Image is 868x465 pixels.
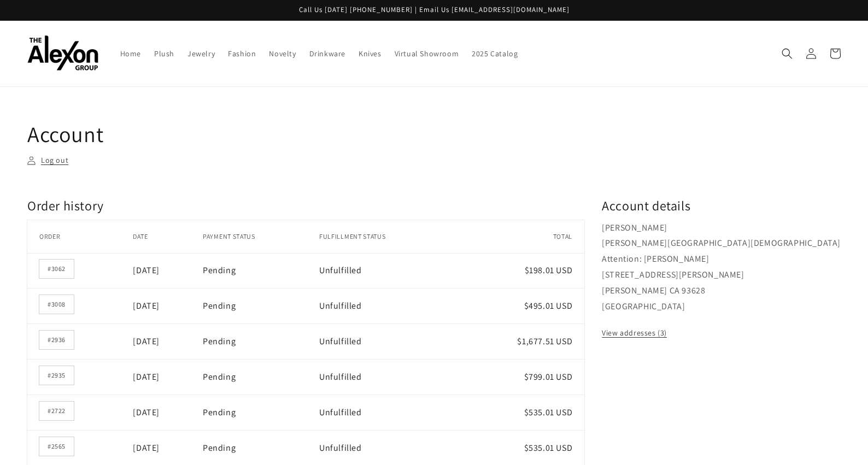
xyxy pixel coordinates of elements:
[133,220,203,253] th: Date
[319,359,461,395] td: Unfulfilled
[269,49,296,58] span: Novelty
[133,300,160,311] time: [DATE]
[461,288,585,323] td: $495.01 USD
[154,49,174,58] span: Plush
[309,49,345,58] span: Drinkware
[27,197,584,214] h2: Order history
[461,395,585,430] td: $535.01 USD
[465,42,524,65] a: 2025 Catalog
[27,120,841,148] h1: Account
[203,359,319,395] td: Pending
[187,49,215,58] span: Jewelry
[461,253,585,289] td: $198.01 USD
[39,437,74,456] a: Order number #2565
[39,260,74,278] a: Order number #3062
[461,323,585,359] td: $1,677.51 USD
[133,407,160,418] time: [DATE]
[39,402,74,420] a: Order number #2722
[262,42,302,65] a: Novelty
[203,395,319,430] td: Pending
[228,49,256,58] span: Fashion
[203,323,319,359] td: Pending
[602,326,667,340] a: View addresses (3)
[148,42,181,65] a: Plush
[388,42,466,65] a: Virtual Showroom
[303,42,352,65] a: Drinkware
[221,42,262,65] a: Fashion
[133,335,160,347] time: [DATE]
[472,49,518,58] span: 2025 Catalog
[352,42,388,65] a: Knives
[133,442,160,454] time: [DATE]
[133,264,160,276] time: [DATE]
[114,42,148,65] a: Home
[602,197,841,214] h2: Account details
[39,295,74,314] a: Order number #3008
[395,49,459,58] span: Virtual Showroom
[203,253,319,289] td: Pending
[775,42,799,66] summary: Search
[120,49,141,58] span: Home
[181,42,221,65] a: Jewelry
[39,366,74,385] a: Order number #2935
[39,331,74,349] a: Order number #2936
[461,359,585,395] td: $799.01 USD
[203,220,319,253] th: Payment status
[27,154,68,167] a: Log out
[319,220,461,253] th: Fulfillment status
[27,36,98,71] img: The Alexon Group
[602,220,841,315] p: [PERSON_NAME] [PERSON_NAME][GEOGRAPHIC_DATA][DEMOGRAPHIC_DATA] Attention: [PERSON_NAME] [STREET_A...
[27,220,133,253] th: Order
[203,288,319,323] td: Pending
[359,49,382,58] span: Knives
[319,395,461,430] td: Unfulfilled
[319,323,461,359] td: Unfulfilled
[461,220,585,253] th: Total
[133,371,160,382] time: [DATE]
[319,253,461,289] td: Unfulfilled
[319,288,461,323] td: Unfulfilled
